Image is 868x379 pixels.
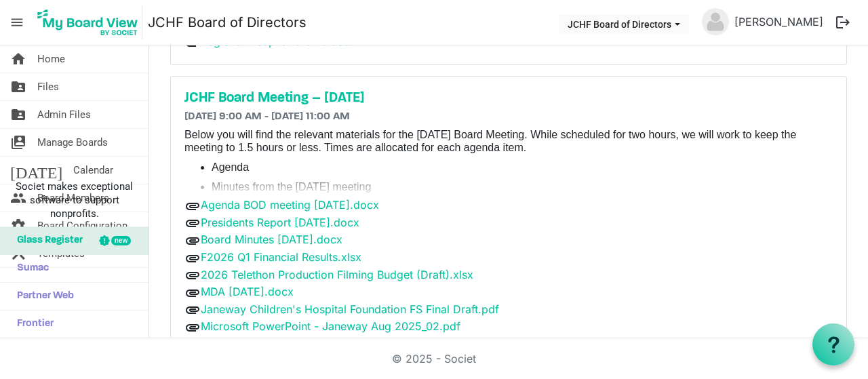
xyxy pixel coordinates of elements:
span: attachment [184,319,201,336]
span: Frontier [10,311,54,338]
a: F2026 Q1 Financial Results.xlsx [201,250,361,264]
span: Manage Boards [37,129,108,156]
a: [PERSON_NAME] [729,8,829,35]
a: Microsoft PowerPoint - Janeway Aug 2025_02.pdf [201,319,460,333]
a: Board Minutes [DATE].docx [201,233,342,246]
div: new [111,236,131,245]
a: © 2025 - Societ [392,352,476,365]
a: Agenda BOD meeting [DATE].docx [201,198,379,212]
button: JCHF Board of Directors dropdownbutton [559,14,689,33]
span: Partner Web [10,283,74,310]
h6: [DATE] 9:00 AM - [DATE] 11:00 AM [184,111,833,123]
span: Glass Register [10,227,83,254]
a: Janeway Children's Hospital Foundation FS Final Draft.pdf [201,302,499,316]
span: attachment [184,198,201,214]
span: menu [4,9,30,35]
a: My Board View Logo [33,5,148,39]
span: Files [37,73,59,100]
span: Calendar [73,157,113,184]
span: attachment [184,302,201,318]
span: [DATE] [10,157,62,184]
a: JCHF Board of Directors [148,9,307,36]
span: attachment [184,215,201,231]
span: attachment [184,267,201,283]
span: Admin Files [37,101,91,128]
img: My Board View Logo [33,5,142,39]
span: attachment [184,233,201,249]
button: logout [829,8,857,37]
span: Societ makes exceptional software to support nonprofits. [6,180,142,220]
span: attachment [184,285,201,301]
span: Sumac [10,255,49,282]
p: Below you will find the relevant materials for the [DATE] Board Meeting. While scheduled for two ... [184,129,833,154]
span: folder_shared [10,73,26,100]
span: folder_shared [10,101,26,128]
li: Agenda [212,161,833,174]
a: 2026 Telethon Production Filming Budget (Draft).xlsx [201,268,473,281]
span: switch_account [10,129,26,156]
a: Presidents Report [DATE].docx [201,216,359,229]
img: no-profile-picture.svg [702,8,729,35]
a: JCHF Board Meeting – [DATE] [184,90,833,106]
span: attachment [184,250,201,266]
a: MDA [DATE].docx [201,285,294,298]
li: Minutes from the [DATE] meeting [212,181,833,193]
span: home [10,45,26,73]
span: Home [37,45,65,73]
